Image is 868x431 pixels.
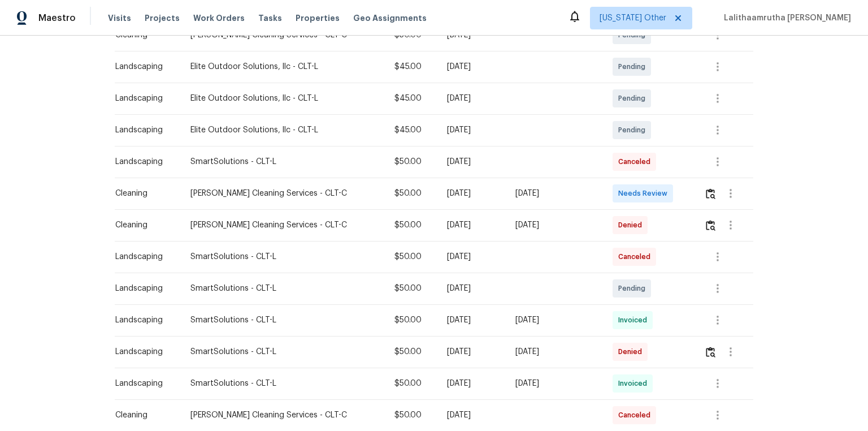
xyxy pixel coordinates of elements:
button: Review Icon [704,180,717,207]
span: Geo Assignments [353,12,427,24]
div: [DATE] [447,124,497,136]
div: [PERSON_NAME] Cleaning Services - CLT-C [190,410,376,421]
div: $50.00 [394,283,429,294]
div: $50.00 [394,188,429,199]
span: Canceled [618,410,655,421]
div: Cleaning [115,29,172,41]
div: Landscaping [115,283,172,294]
div: $50.00 [394,251,429,262]
div: [DATE] [447,346,497,357]
div: [DATE] [447,283,497,294]
span: Tasks [258,14,282,22]
div: SmartSolutions - CLT-L [190,156,376,167]
div: $45.00 [394,61,429,72]
div: Landscaping [115,156,172,167]
span: Pending [618,61,650,72]
div: [DATE] [515,378,594,389]
div: [DATE] [447,156,497,167]
span: Invoiced [618,378,652,389]
span: Pending [618,93,650,104]
div: [DATE] [447,93,497,104]
span: Needs Review [618,188,672,199]
span: Denied [618,219,646,231]
span: Canceled [618,251,655,262]
div: [DATE] [447,61,497,72]
div: $45.00 [394,93,429,104]
div: [DATE] [447,219,497,231]
div: [DATE] [515,219,594,231]
div: $50.00 [394,156,429,167]
div: $50.00 [394,29,429,41]
div: Landscaping [115,346,172,357]
div: [DATE] [447,251,497,262]
div: Cleaning [115,219,172,231]
div: Cleaning [115,410,172,421]
button: Review Icon [704,338,717,365]
span: Maestro [38,12,76,24]
div: SmartSolutions - CLT-L [190,314,376,326]
div: [PERSON_NAME] Cleaning Services - CLT-C [190,29,376,41]
div: [PERSON_NAME] Cleaning Services - CLT-C [190,188,376,199]
div: $50.00 [394,219,429,231]
span: Pending [618,283,650,294]
div: Landscaping [115,93,172,104]
img: Review Icon [706,188,715,199]
div: Elite Outdoor Solutions, llc - CLT-L [190,93,376,104]
span: Lalithaamrutha [PERSON_NAME] [719,12,851,24]
div: [DATE] [515,188,594,199]
span: Invoiced [618,314,652,326]
span: Canceled [618,156,655,167]
div: [DATE] [447,29,497,41]
div: Elite Outdoor Solutions, llc - CLT-L [190,61,376,72]
span: Work Orders [193,12,245,24]
div: $50.00 [394,314,429,326]
span: Denied [618,346,646,357]
div: [DATE] [515,346,594,357]
img: Review Icon [706,220,715,231]
div: [DATE] [447,314,497,326]
div: SmartSolutions - CLT-L [190,283,376,294]
div: Landscaping [115,314,172,326]
div: Landscaping [115,61,172,72]
div: [DATE] [447,410,497,421]
span: Pending [618,124,650,136]
div: [DATE] [447,378,497,389]
span: [US_STATE] Other [600,12,666,24]
div: [PERSON_NAME] Cleaning Services - CLT-C [190,219,376,231]
div: [DATE] [447,188,497,199]
button: Review Icon [704,212,717,239]
div: $45.00 [394,124,429,136]
div: SmartSolutions - CLT-L [190,378,376,389]
span: Properties [296,12,340,24]
div: SmartSolutions - CLT-L [190,251,376,262]
span: Pending [618,29,650,41]
div: Elite Outdoor Solutions, llc - CLT-L [190,124,376,136]
span: Visits [108,12,131,24]
div: $50.00 [394,346,429,357]
div: Landscaping [115,378,172,389]
div: Landscaping [115,124,172,136]
div: [DATE] [515,314,594,326]
span: Projects [145,12,180,24]
div: SmartSolutions - CLT-L [190,346,376,357]
img: Review Icon [706,347,715,357]
div: $50.00 [394,378,429,389]
div: Landscaping [115,251,172,262]
div: $50.00 [394,410,429,421]
div: Cleaning [115,188,172,199]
